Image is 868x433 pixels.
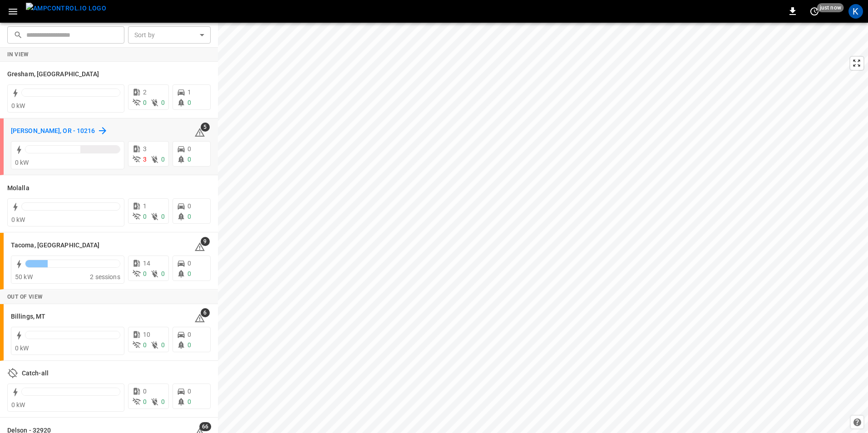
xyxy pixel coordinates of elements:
[7,51,29,58] strong: In View
[11,241,100,251] h6: Tacoma, WA
[201,237,210,246] span: 9
[143,156,147,163] span: 3
[161,156,165,163] span: 0
[187,99,191,106] span: 0
[90,273,120,280] span: 2 sessions
[187,89,191,96] span: 1
[187,331,191,338] span: 0
[201,308,210,317] span: 6
[143,260,150,267] span: 14
[143,388,147,395] span: 0
[161,99,165,106] span: 0
[15,273,33,280] span: 50 kW
[187,156,191,163] span: 0
[187,260,191,267] span: 0
[11,126,95,136] h6: Hubbard, OR - 10216
[218,23,868,433] canvas: Map
[143,99,147,106] span: 0
[161,213,165,220] span: 0
[143,213,147,220] span: 0
[11,312,45,322] h6: Billings, MT
[11,401,25,408] span: 0 kW
[807,4,822,19] button: set refresh interval
[15,344,29,352] span: 0 kW
[26,3,106,14] img: ampcontrol.io logo
[187,202,191,210] span: 0
[143,341,147,349] span: 0
[201,123,210,132] span: 5
[143,398,147,405] span: 0
[848,4,863,19] div: profile-icon
[143,270,147,277] span: 0
[143,202,147,210] span: 1
[187,398,191,405] span: 0
[187,213,191,220] span: 0
[143,331,150,338] span: 10
[187,145,191,153] span: 0
[7,294,43,300] strong: Out of View
[187,388,191,395] span: 0
[11,102,25,109] span: 0 kW
[161,341,165,349] span: 0
[187,270,191,277] span: 0
[161,270,165,277] span: 0
[143,89,147,96] span: 2
[22,369,49,379] h6: Catch-all
[187,341,191,349] span: 0
[7,69,99,79] h6: Gresham, OR
[11,216,25,223] span: 0 kW
[199,422,211,431] span: 66
[15,159,29,166] span: 0 kW
[161,398,165,405] span: 0
[7,183,30,193] h6: Molalla
[817,3,844,12] span: just now
[143,145,147,153] span: 3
